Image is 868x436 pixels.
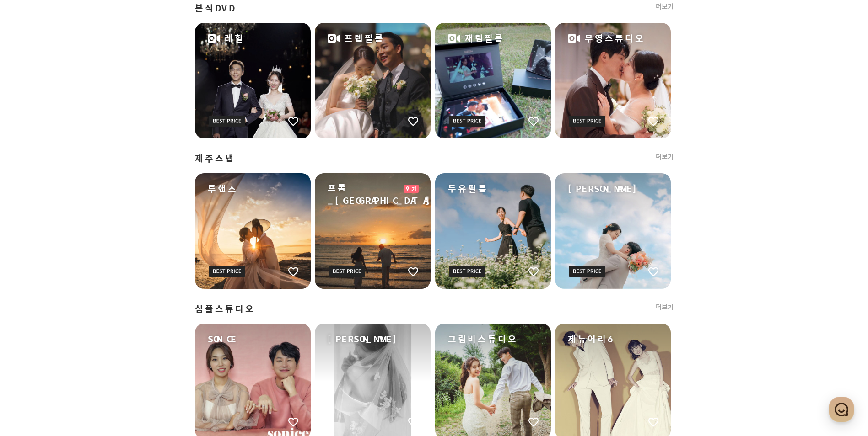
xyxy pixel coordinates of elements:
span: [PERSON_NAME] [568,182,636,195]
span: 투핸즈 [208,182,238,195]
span: 프렙필름 [345,32,385,45]
img: icon-bp-label2.9f32ef38.svg [569,266,605,277]
span: 두유필름 [448,182,488,195]
span: 재림필름 [465,32,505,45]
a: 재림필름 [435,23,551,138]
a: 프렙필름 [315,23,431,138]
a: 설정 [118,290,176,313]
a: [PERSON_NAME] [555,173,671,289]
a: 더보기 [656,152,674,161]
span: 레힐 [225,32,245,45]
span: 심플스튜디오 [195,303,255,315]
span: 대화 [84,304,95,311]
span: 프롬_[GEOGRAPHIC_DATA] [328,181,430,207]
img: icon-bp-label2.9f32ef38.svg [569,116,605,127]
a: 레힐 [195,23,311,138]
a: 투핸즈 [195,173,311,289]
img: icon-bp-label2.9f32ef38.svg [449,116,485,127]
a: 더보기 [656,2,674,11]
span: [PERSON_NAME] [328,333,396,346]
img: icon-bp-label2.9f32ef38.svg [449,266,485,277]
span: 무영스튜디오 [585,32,645,45]
img: icon-bp-label2.9f32ef38.svg [209,266,245,277]
a: 두유필름 [435,173,551,289]
span: 본식DVD [195,2,235,15]
a: 무영스튜디오 [555,23,671,138]
span: 그림비스튜디오 [448,333,518,346]
a: 대화 [60,290,118,313]
span: 제주스냅 [195,152,235,165]
span: 설정 [141,303,152,311]
span: SONICE [208,333,237,346]
img: icon-bp-label2.9f32ef38.svg [329,266,365,277]
a: 홈 [3,290,60,313]
span: 제뉴어리6 [568,333,610,346]
a: 프롬_[GEOGRAPHIC_DATA] 인기 [315,173,431,289]
div: 인기 [404,185,419,193]
a: 더보기 [656,303,674,312]
img: icon-bp-label2.9f32ef38.svg [209,116,245,127]
span: 홈 [29,303,34,311]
